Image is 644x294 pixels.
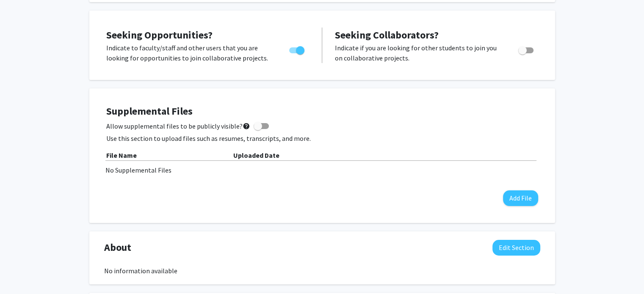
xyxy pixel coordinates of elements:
[104,240,131,255] span: About
[106,151,137,159] b: File Name
[106,121,250,131] span: Allow supplemental files to be publicly visible?
[286,43,309,55] div: Toggle
[503,190,538,206] button: Add File
[105,165,539,175] div: No Supplemental Files
[233,151,279,159] b: Uploaded Date
[492,240,540,256] button: Edit About
[335,43,502,63] p: Indicate if you are looking for other students to join you on collaborative projects.
[106,43,273,63] p: Indicate to faculty/staff and other users that you are looking for opportunities to join collabor...
[106,105,538,118] h4: Supplemental Files
[6,256,36,288] iframe: Chat
[243,121,250,131] mat-icon: help
[106,28,213,41] span: Seeking Opportunities?
[515,43,538,55] div: Toggle
[104,266,540,276] div: No information available
[335,28,439,41] span: Seeking Collaborators?
[106,133,538,143] p: Use this section to upload files such as resumes, transcripts, and more.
